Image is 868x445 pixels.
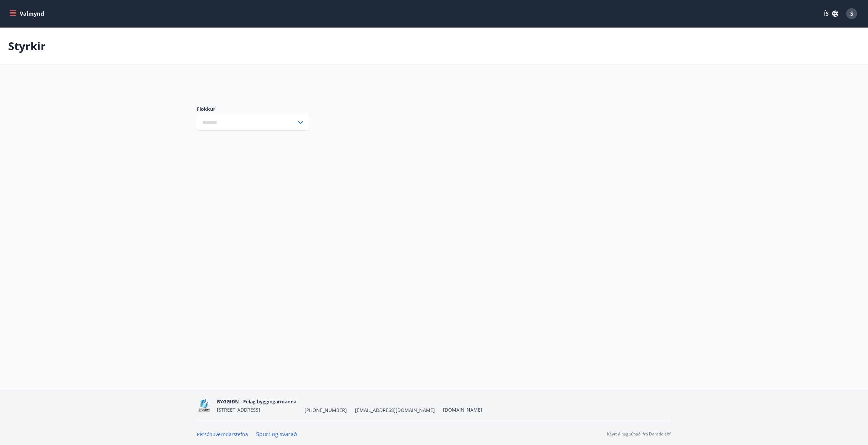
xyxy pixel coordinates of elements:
a: [DOMAIN_NAME] [443,406,482,413]
span: [PHONE_NUMBER] [305,407,347,414]
span: [STREET_ADDRESS] [217,406,260,413]
span: BYGGIÐN - Félag byggingarmanna [217,398,296,405]
span: S [850,10,853,17]
label: Flokkur [197,106,309,113]
button: menu [8,8,47,20]
button: ÍS [820,8,842,20]
a: Persónuverndarstefna [197,431,248,437]
p: Styrkir [8,39,46,54]
p: Keyrt á hugbúnaði frá Dorado ehf. [607,431,672,437]
span: [EMAIL_ADDRESS][DOMAIN_NAME] [355,407,435,414]
a: Spurt og svarað [256,430,297,438]
img: BKlGVmlTW1Qrz68WFGMFQUcXHWdQd7yePWMkvn3i.png [197,398,211,413]
button: S [843,5,860,22]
